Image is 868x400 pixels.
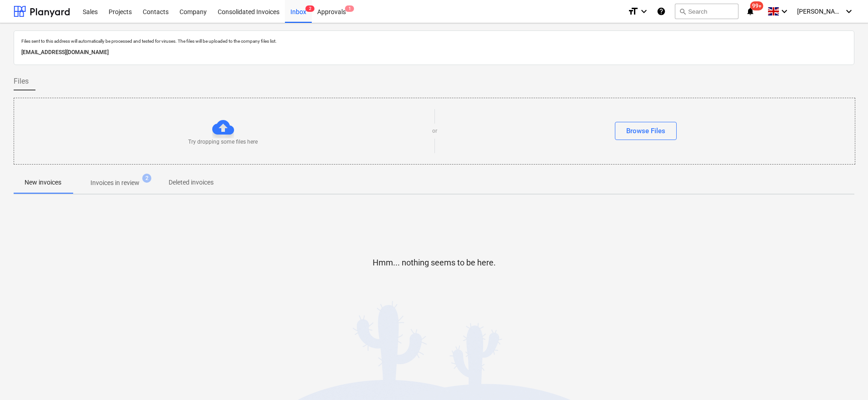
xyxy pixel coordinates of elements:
[657,6,666,17] i: Knowledge base
[432,127,437,135] p: or
[628,6,639,17] i: format_size
[21,48,847,57] p: [EMAIL_ADDRESS][DOMAIN_NAME]
[345,5,354,12] span: 1
[188,138,258,146] p: Try dropping some files here
[305,5,314,12] span: 2
[746,6,755,17] i: notifications
[169,178,214,187] p: Deleted invoices
[25,178,61,187] p: New invoices
[90,178,140,188] p: Invoices in review
[615,122,677,140] button: Browse Files
[14,76,29,87] span: Files
[843,6,854,17] i: keyboard_arrow_down
[779,6,790,17] i: keyboard_arrow_down
[823,356,868,400] iframe: Chat Widget
[21,38,847,44] p: Files sent to this address will automatically be processed and tested for viruses. The files will...
[14,98,855,165] div: Try dropping some files hereorBrowse Files
[679,8,686,15] span: search
[797,8,843,15] span: [PERSON_NAME]
[675,4,738,19] button: Search
[142,174,151,183] span: 2
[750,1,763,10] span: 99+
[626,125,665,137] div: Browse Files
[639,6,649,17] i: keyboard_arrow_down
[373,257,496,268] p: Hmm... nothing seems to be here.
